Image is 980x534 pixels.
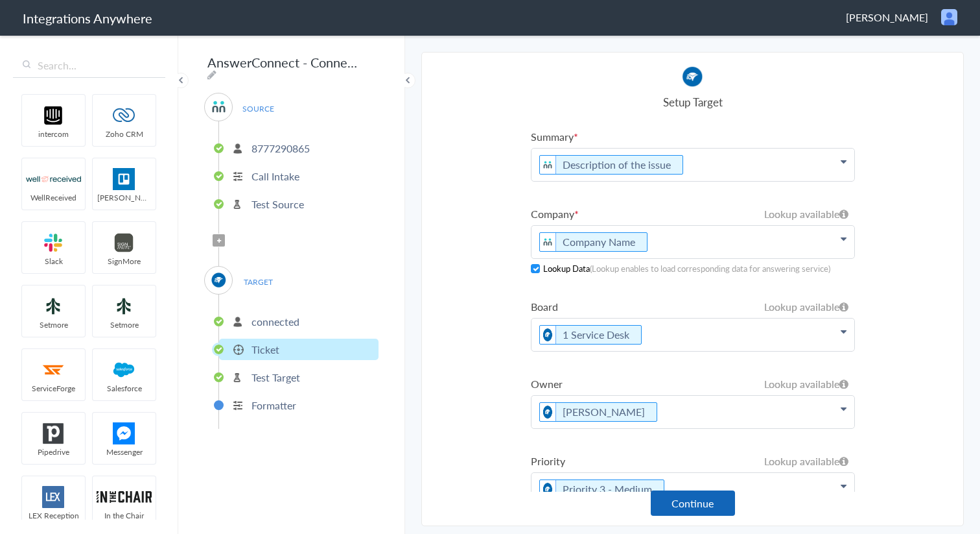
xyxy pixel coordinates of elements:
img: user.png [941,9,957,25]
h6: Lookup available [764,299,848,314]
p: connected [251,314,299,329]
span: WellReceived [22,192,85,203]
li: Company Name [539,232,647,252]
img: answerconnect-logo.svg [211,99,227,115]
span: Messenger [93,446,156,457]
label: Summary [531,129,855,144]
img: connectwise.png [681,66,704,88]
h5: Lookup Data [543,262,830,274]
span: TARGET [233,273,283,291]
span: [PERSON_NAME] [846,10,928,25]
img: connectwise.png [540,403,556,421]
h4: Setup Target [531,94,855,110]
img: zoho-logo.svg [97,104,152,127]
img: answerconnect-logo.svg [540,156,556,174]
span: Slack [22,256,85,267]
img: connectwise.png [211,272,227,288]
cite: (Lookup enables to load corresponding data for answering service) [590,262,830,274]
label: Board [531,299,855,314]
button: Continue [651,491,735,516]
span: Setmore [22,319,85,330]
li: [PERSON_NAME] [539,402,657,422]
img: connectwise.png [540,480,556,498]
img: inch-logo.svg [97,486,152,508]
img: salesforce-logo.svg [97,359,152,381]
p: Test Source [251,197,304,212]
p: Formatter [251,398,296,413]
span: ServiceForge [22,383,85,394]
span: Zoho CRM [93,128,156,140]
h1: Integrations Anywhere [23,9,152,27]
span: Setmore [93,319,156,330]
h6: Lookup available [764,206,848,221]
span: SignMore [93,256,156,267]
img: serviceforge-icon.png [26,359,81,381]
span: [PERSON_NAME] [93,192,156,203]
span: In the Chair [93,510,156,521]
img: slack-logo.svg [26,232,81,254]
li: 1 Service Desk [539,325,642,345]
p: Call Intake [251,169,299,184]
li: Priority 3 - Medium [539,479,664,499]
img: lex-app-logo.svg [26,486,81,508]
img: setmoreNew.jpg [26,295,81,317]
span: Pipedrive [22,446,85,457]
h6: Lookup available [764,454,848,468]
img: answerconnect-logo.svg [540,233,556,251]
p: Ticket [251,342,279,357]
img: wr-logo.svg [26,168,81,190]
span: Salesforce [93,383,156,394]
span: intercom [22,128,85,140]
img: setmoreNew.jpg [97,295,152,317]
p: 8777290865 [251,141,310,156]
label: Owner [531,376,855,391]
span: LEX Reception [22,510,85,521]
label: Company [531,206,855,221]
img: intercom-logo.svg [26,104,81,127]
img: FBM.png [97,422,152,444]
img: signmore-logo.png [97,232,152,254]
img: connectwise.png [540,326,556,344]
input: Search... [13,53,165,78]
label: Priority [531,454,855,468]
span: SOURCE [233,100,283,117]
li: Description of the issue [539,155,683,175]
img: trello.png [97,168,152,190]
img: pipedrive.png [26,422,81,444]
p: Test Target [251,370,300,385]
h6: Lookup available [764,376,848,391]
